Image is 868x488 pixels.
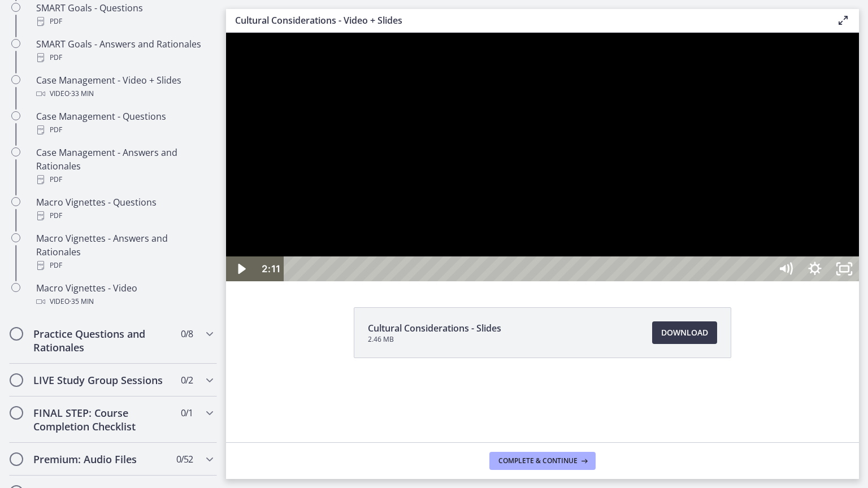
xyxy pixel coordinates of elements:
div: SMART Goals - Questions [36,1,212,28]
div: Macro Vignettes - Questions [36,195,212,223]
div: PDF [36,51,212,64]
div: SMART Goals - Answers and Rationales [36,37,212,64]
div: PDF [36,123,212,137]
div: PDF [36,15,212,28]
div: PDF [36,173,212,186]
h2: FINAL STEP: Course Completion Checklist [33,406,171,433]
div: PDF [36,259,212,272]
a: Download [652,321,717,344]
span: · 33 min [70,87,94,101]
span: Cultural Considerations - Slides [368,321,501,335]
div: Video [36,87,212,101]
span: 0 / 8 [181,327,193,341]
iframe: Video Lesson [226,33,859,281]
h2: Premium: Audio Files [33,452,171,466]
div: Case Management - Video + Slides [36,73,212,101]
span: 0 / 1 [181,406,193,420]
h3: Cultural Considerations - Video + Slides [235,14,818,27]
div: PDF [36,209,212,223]
div: Macro Vignettes - Answers and Rationales [36,232,212,272]
button: Mute [545,224,574,249]
div: Macro Vignettes - Video [36,281,212,308]
button: Show settings menu [574,224,604,249]
span: 0 / 2 [181,373,193,387]
div: Case Management - Questions [36,110,212,137]
div: Case Management - Answers and Rationales [36,146,212,186]
span: 0 / 52 [176,452,193,466]
span: Download [661,326,708,339]
div: Video [36,295,212,308]
h2: Practice Questions and Rationales [33,327,171,354]
h2: LIVE Study Group Sessions [33,373,171,387]
span: 2.46 MB [368,335,501,344]
span: Complete & continue [498,456,578,465]
span: · 35 min [70,295,94,308]
button: Complete & continue [489,452,596,470]
button: Unfullscreen [604,224,633,249]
